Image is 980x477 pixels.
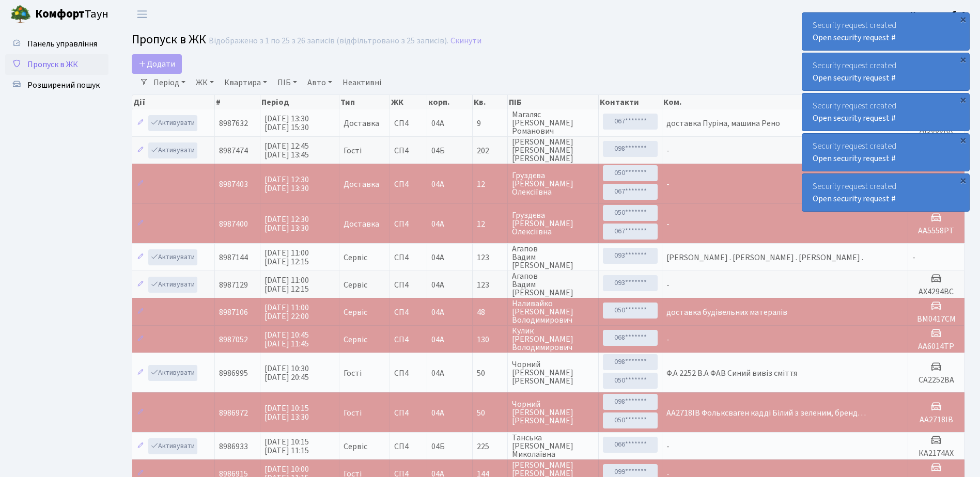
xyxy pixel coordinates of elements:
span: - [666,218,670,230]
span: - [912,252,915,263]
a: Додати [132,54,182,74]
span: 04А [431,252,444,263]
th: # [215,95,260,109]
span: 8986933 [219,441,248,452]
span: [DATE] 13:30 [DATE] 15:30 [265,113,309,133]
a: Активувати [148,365,197,381]
span: 130 [477,336,503,344]
button: Переключити навігацію [129,6,155,23]
span: СП4 [394,308,422,316]
a: Панель управління [5,34,108,54]
a: Активувати [148,115,197,131]
a: Open security request # [813,193,896,204]
span: 8987403 [219,179,248,190]
span: доставка Пуріна, машина Рено [666,118,780,129]
span: СП4 [394,442,422,451]
span: 123 [477,253,503,262]
span: Груздєва [PERSON_NAME] Олексіївна [512,171,594,196]
span: СП4 [394,147,422,155]
div: Security request created [802,13,969,50]
a: Консьєрж б. 4. [910,8,968,21]
span: Пропуск в ЖК [132,30,206,49]
div: × [958,135,968,145]
a: Активувати [148,142,197,158]
a: Активувати [148,249,197,265]
div: Security request created [802,134,969,171]
a: Розширений пошук [5,75,108,96]
span: 50 [477,409,503,417]
span: СП4 [394,336,422,344]
h5: АА6014ТР [912,342,960,352]
span: 8987144 [219,252,248,263]
div: × [958,54,968,65]
span: Доставка [344,119,379,128]
span: Танська [PERSON_NAME] Миколаївна [512,434,594,458]
span: 123 [477,281,503,289]
span: - [666,279,670,291]
a: Open security request # [813,113,896,124]
span: 04А [431,334,444,345]
span: Сервіс [344,281,367,289]
span: 04А [431,179,444,190]
div: Відображено з 1 по 25 з 26 записів (відфільтровано з 25 записів). [209,36,448,46]
a: Скинути [450,36,481,46]
th: ПІБ [508,95,599,109]
th: Ком. [662,95,908,109]
a: Open security request # [813,32,896,43]
span: Додати [138,58,175,70]
span: [DATE] 12:30 [DATE] 13:30 [265,174,309,194]
a: Активувати [148,438,197,454]
th: корп. [427,95,473,109]
a: Пропуск в ЖК [5,54,108,75]
span: [DATE] 11:00 [DATE] 12:15 [265,247,309,267]
span: 8987106 [219,307,248,318]
div: Security request created [802,174,969,211]
span: Доставка [344,180,379,188]
span: - [666,334,670,345]
span: 04А [431,279,444,291]
th: Тип [339,95,391,109]
th: Період [260,95,339,109]
span: Ф.А 2252 В.А ФАВ Синий вивіз сміття [666,368,797,379]
span: Агапов Вадим [PERSON_NAME] [512,272,594,297]
div: × [958,14,968,24]
th: Кв. [473,95,508,109]
h5: АА2718ІВ [912,415,960,425]
h5: ВМ0417СМ [912,314,960,324]
span: АА2718ІВ Фольксваген кадді Білий з зеленим, бренд… [666,407,866,419]
span: [DATE] 11:00 [DATE] 22:00 [265,302,309,322]
span: 04А [431,218,444,230]
span: [DATE] 10:45 [DATE] 11:45 [265,329,309,349]
a: Період [149,74,190,91]
span: Сервіс [344,253,367,262]
span: 04А [431,118,444,129]
span: СП4 [394,281,422,289]
span: Гості [344,369,362,377]
div: Security request created [802,93,969,131]
span: 12 [477,220,503,228]
span: Груздєва [PERSON_NAME] Олексіївна [512,211,594,236]
a: Квартира [220,74,271,91]
span: СП4 [394,180,422,188]
span: [DATE] 12:30 [DATE] 13:30 [265,214,309,234]
span: 48 [477,308,503,316]
div: × [958,94,968,105]
span: Розширений пошук [27,79,100,91]
span: доставка будівельних матералів [666,307,787,318]
span: [DATE] 10:15 [DATE] 11:15 [265,436,309,456]
a: Open security request # [813,153,896,164]
a: ПІБ [273,74,301,91]
span: Сервіс [344,336,367,344]
span: 04А [431,307,444,318]
h5: СА2252ВА [912,375,960,385]
span: Доставка [344,220,379,228]
span: 50 [477,369,503,377]
a: Активувати [148,277,197,293]
span: 8987052 [219,334,248,345]
span: - [666,145,670,156]
span: [DATE] 10:15 [DATE] 13:30 [265,403,309,423]
h5: КА2174АХ [912,449,960,458]
span: [DATE] 10:30 [DATE] 20:45 [265,363,309,383]
span: Пропуск в ЖК [27,59,78,70]
span: Сервіс [344,308,367,316]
